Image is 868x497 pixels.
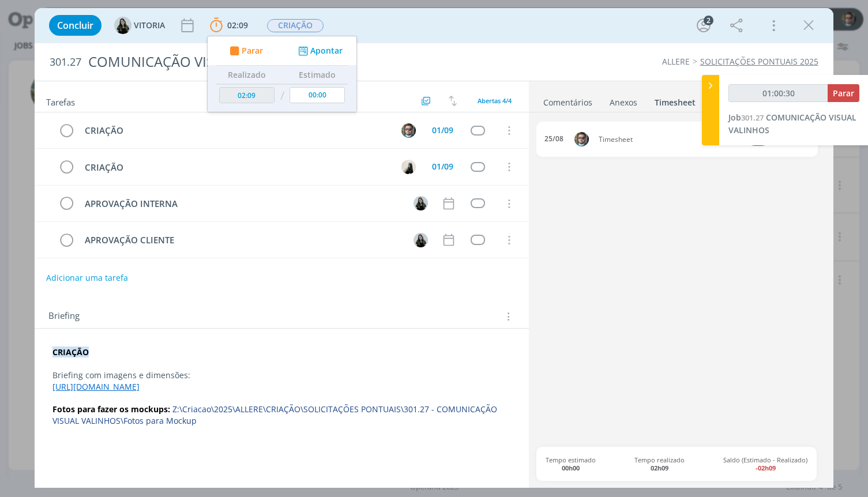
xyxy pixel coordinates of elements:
td: / [277,84,287,108]
span: Abertas 4/4 [478,96,512,105]
div: CRIAÇÃO [80,160,391,175]
span: Saldo (Estimado - Realizado) [723,456,807,471]
span: Timesheet [594,136,732,143]
span: COMUNICAÇÃO VISUAL VALINHOS [728,112,856,135]
b: -02h09 [756,464,776,472]
span: CRIAÇÃO [267,19,324,32]
span: Tempo estimado [546,456,596,471]
img: arrow-down-up.svg [449,96,457,106]
span: 02:09 [227,20,248,31]
button: Parar [828,84,859,102]
div: 01/09 [432,126,453,134]
button: V [412,231,430,248]
ul: 02:09 [207,36,357,112]
img: R [401,160,416,174]
span: 301.27 [741,112,764,123]
span: Parar [833,88,854,99]
button: 02:09 [207,16,251,35]
button: Apontar [295,45,343,57]
div: 2 [704,16,713,25]
img: R [574,132,589,146]
span: Parar [242,47,263,55]
strong: Fotos para fazer os mockups: [52,404,170,415]
span: Tempo realizado [634,456,685,471]
span: Concluir [57,21,93,30]
span: Briefing [48,309,80,324]
button: Parar [227,45,264,57]
button: R [400,158,418,175]
img: V [114,17,131,34]
div: APROVAÇÃO INTERNA [80,197,403,211]
img: V [414,196,428,210]
a: Job301.27COMUNICAÇÃO VISUAL VALINHOS [728,112,856,135]
div: dialog [35,8,833,488]
img: V [414,233,428,247]
div: COMUNICAÇÃO VISUAL VALINHOS [84,48,493,76]
img: R [401,123,416,138]
button: 2 [694,16,713,35]
a: ALLERE [662,56,690,67]
div: 01/09 [432,163,453,171]
a: [URL][DOMAIN_NAME] [52,381,140,392]
span: Z:\Criacao\2025\ALLERE\CRIAÇÃO\SOLICITAÇÕES PONTUAIS\301.27 - COMUNICAÇÃO VISUAL VALINHOS\Fotos p... [52,404,499,426]
div: APROVAÇÃO CLIENTE [80,233,403,247]
div: 25/08 [544,135,563,143]
th: Realizado [216,66,277,84]
a: Comentários [543,92,593,108]
b: 00h00 [562,464,580,472]
span: Tarefas [46,94,75,108]
button: V [412,195,430,212]
th: Estimado [287,66,348,84]
span: VITORIA [134,21,165,29]
button: R [400,122,418,139]
button: Concluir [49,15,102,36]
div: Anexos [610,97,637,108]
a: Timesheet [654,92,696,108]
p: Briefing com imagens e dimensões: [52,370,511,381]
strong: CRIAÇÃO [52,347,89,357]
button: VVITORIA [114,17,165,34]
button: Adicionar uma tarefa [46,268,129,288]
span: 301.27 [50,56,81,69]
a: SOLICITAÇÕES PONTUAIS 2025 [700,56,818,67]
b: 02h09 [651,464,668,472]
div: CRIAÇÃO [80,123,391,138]
button: CRIAÇÃO [266,18,324,33]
